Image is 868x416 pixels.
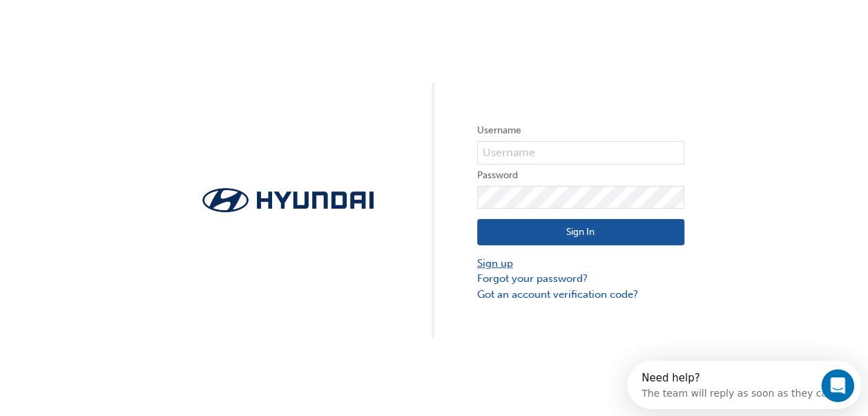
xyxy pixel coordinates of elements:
[627,361,861,409] iframe: Intercom live chat discovery launcher
[477,287,684,303] a: Got an account verification code?
[821,369,854,402] iframe: Intercom live chat
[6,6,247,44] div: Open Intercom Messenger
[477,271,684,287] a: Forgot your password?
[15,23,206,37] div: The team will reply as soon as they can
[15,12,206,23] div: Need help?
[477,256,684,272] a: Sign up
[477,167,684,184] label: Password
[184,184,392,216] img: Trak
[477,219,684,245] button: Sign In
[477,141,684,164] input: Username
[477,122,684,139] label: Username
